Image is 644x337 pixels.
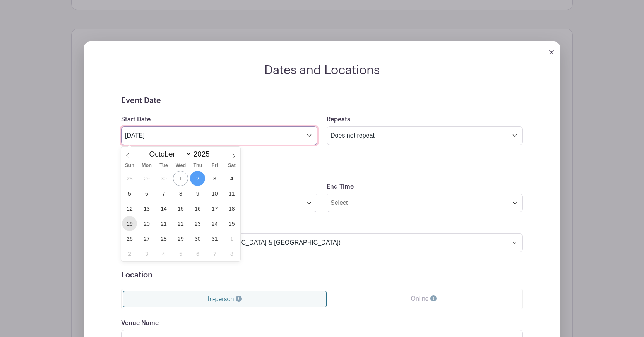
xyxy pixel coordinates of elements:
[173,201,188,216] span: October 15, 2025
[156,231,171,246] span: October 28, 2025
[207,216,222,231] span: October 24, 2025
[122,216,137,231] span: October 19, 2025
[190,216,205,231] span: October 23, 2025
[549,50,554,54] img: close_button-5f87c8562297e5c2d7936805f587ecaba9071eb48480494691a3f1689db116b3.svg
[173,231,188,246] span: October 29, 2025
[189,163,206,168] span: Thu
[121,320,159,327] label: Venue Name
[139,186,154,201] span: October 6, 2025
[139,231,154,246] span: October 27, 2025
[121,116,151,123] label: Start Date
[207,171,222,186] span: October 3, 2025
[192,150,216,158] input: Year
[146,150,191,158] select: Month
[327,291,521,306] a: Online
[122,186,137,201] span: October 5, 2025
[156,186,171,201] span: October 7, 2025
[121,96,523,106] h5: Event Date
[121,126,317,145] input: Select
[190,231,205,246] span: October 30, 2025
[173,246,188,261] span: November 5, 2025
[122,246,137,261] span: November 2, 2025
[223,163,240,168] span: Sat
[121,163,138,168] span: Sun
[139,171,154,186] span: September 29, 2025
[190,201,205,216] span: October 16, 2025
[206,163,223,168] span: Fri
[207,246,222,261] span: November 7, 2025
[327,194,523,212] input: Select
[156,246,171,261] span: November 4, 2025
[84,63,560,78] h2: Dates and Locations
[156,171,171,186] span: September 30, 2025
[173,216,188,231] span: October 22, 2025
[190,186,205,201] span: October 9, 2025
[224,246,239,261] span: November 8, 2025
[224,216,239,231] span: October 25, 2025
[327,116,350,123] label: Repeats
[122,201,137,216] span: October 12, 2025
[207,186,222,201] span: October 10, 2025
[190,171,205,186] span: October 2, 2025
[139,201,154,216] span: October 13, 2025
[123,291,327,307] a: In-person
[172,163,189,168] span: Wed
[121,163,523,173] h5: Time
[122,231,137,246] span: October 26, 2025
[122,171,137,186] span: September 28, 2025
[224,186,239,201] span: October 11, 2025
[155,163,172,168] span: Tue
[224,201,239,216] span: October 18, 2025
[224,231,239,246] span: November 1, 2025
[156,201,171,216] span: October 14, 2025
[173,186,188,201] span: October 8, 2025
[207,231,222,246] span: October 31, 2025
[190,246,205,261] span: November 6, 2025
[224,171,239,186] span: October 4, 2025
[139,246,154,261] span: November 3, 2025
[173,171,188,186] span: October 1, 2025
[139,216,154,231] span: October 20, 2025
[327,183,354,191] label: End Time
[121,271,523,280] h5: Location
[138,163,155,168] span: Mon
[156,216,171,231] span: October 21, 2025
[207,201,222,216] span: October 17, 2025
